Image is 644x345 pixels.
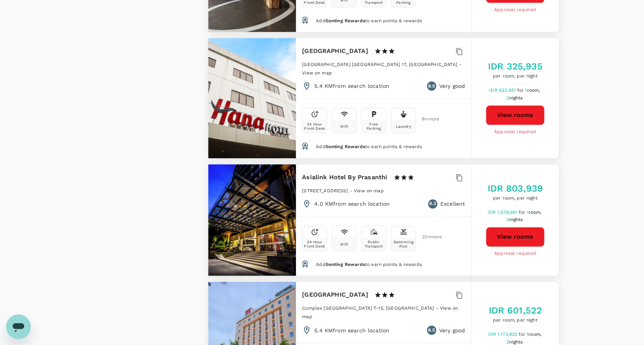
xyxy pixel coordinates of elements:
[316,18,422,23] span: Add to earn points & rewards
[302,289,368,300] h6: [GEOGRAPHIC_DATA]
[314,326,389,334] p: 5.4 KM from search location
[518,331,526,337] span: for
[314,82,389,90] p: 5.4 KM from search location
[494,128,536,136] span: Approval required
[439,326,465,334] p: Very good
[489,87,517,93] span: IDR 622,651
[488,210,519,215] span: IDR 1,578,661
[314,200,390,208] p: 4.0 KM from search location
[494,6,536,14] span: Approval required
[350,188,354,193] span: -
[436,305,440,311] span: -
[395,124,411,129] div: Laundry
[6,314,31,339] iframe: Button to launch messaging window
[340,124,348,129] div: Wifi
[302,70,332,76] span: View on map
[422,234,433,239] span: 20 + more
[528,331,541,337] span: room,
[488,73,543,80] span: per room, per night
[429,200,436,208] span: 9.3
[509,217,523,222] span: nights
[302,62,457,67] span: [GEOGRAPHIC_DATA] [GEOGRAPHIC_DATA] 17, [GEOGRAPHIC_DATA]
[325,262,365,267] span: Genting Rewards
[459,62,461,67] span: -
[519,210,526,215] span: for
[363,240,384,248] div: Public Transport
[488,331,518,337] span: IDR 1,173,825
[316,144,422,149] span: Add to earn points & rewards
[506,217,524,222] span: 2
[440,200,465,208] p: Excellent
[488,304,542,317] h5: IDR 601,522
[527,87,540,93] span: room,
[439,82,465,90] p: Very good
[525,87,541,93] span: 1
[302,172,387,183] h6: Asialink Hotel By Prasanthi
[487,182,543,195] h5: IDR 803,939
[428,83,435,90] span: 8.5
[506,95,524,101] span: 2
[494,250,536,258] span: Approval required
[304,240,325,248] div: 24 Hour Front Desk
[526,331,543,337] span: 1
[488,317,542,324] span: per room, per night
[354,188,384,193] span: View on map
[528,210,541,215] span: room,
[302,188,348,193] span: [STREET_ADDRESS]
[486,105,544,125] button: View rooms
[488,60,543,73] h5: IDR 325,935
[302,46,368,56] h6: [GEOGRAPHIC_DATA]
[487,195,543,202] span: per room, per night
[325,18,365,23] span: Genting Rewards
[325,144,365,149] span: Genting Rewards
[304,122,325,130] div: 24 Hour Front Desk
[509,95,523,101] span: nights
[302,69,332,76] a: View on map
[393,240,414,248] div: Swimming Pool
[486,227,544,247] button: View rooms
[428,326,435,334] span: 8.5
[506,339,524,344] span: 2
[509,339,523,344] span: nights
[340,242,348,246] div: Wifi
[517,87,525,93] span: for
[422,117,433,122] span: 8 + more
[316,262,422,267] span: Add to earn points & rewards
[354,187,384,193] a: View on map
[526,210,543,215] span: 1
[302,305,434,311] span: Complex [GEOGRAPHIC_DATA] T-15, [GEOGRAPHIC_DATA]
[363,122,384,130] div: Free Parking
